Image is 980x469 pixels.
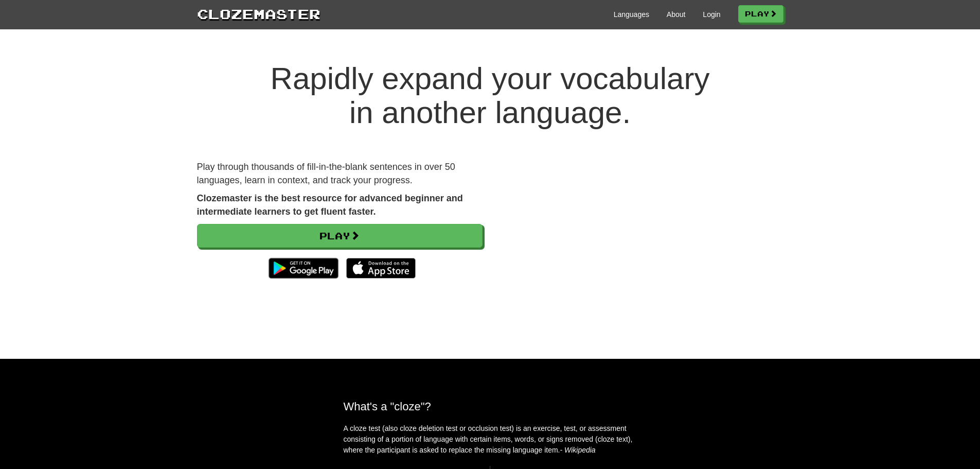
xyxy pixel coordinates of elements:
[667,9,686,20] a: About
[197,4,320,23] a: Clozemaster
[738,5,783,23] a: Play
[703,9,720,20] a: Login
[197,193,463,217] strong: Clozemaster is the best resource for advanced beginner and intermediate learners to get fluent fa...
[197,161,483,187] p: Play through thousands of fill-in-the-blank sentences in over 50 languages, learn in context, and...
[614,9,649,20] a: Languages
[560,446,596,454] em: - Wikipedia
[344,423,637,456] p: A cloze test (also cloze deletion test or occlusion test) is an exercise, test, or assessment con...
[344,400,637,413] h2: What's a "cloze"?
[346,258,416,279] img: Download_on_the_App_Store_Badge_US-UK_135x40-25178aeef6eb6b83b96f5f2d004eda3bffbb37122de64afbaef7...
[197,224,483,248] a: Play
[263,253,343,284] img: Get it on Google Play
